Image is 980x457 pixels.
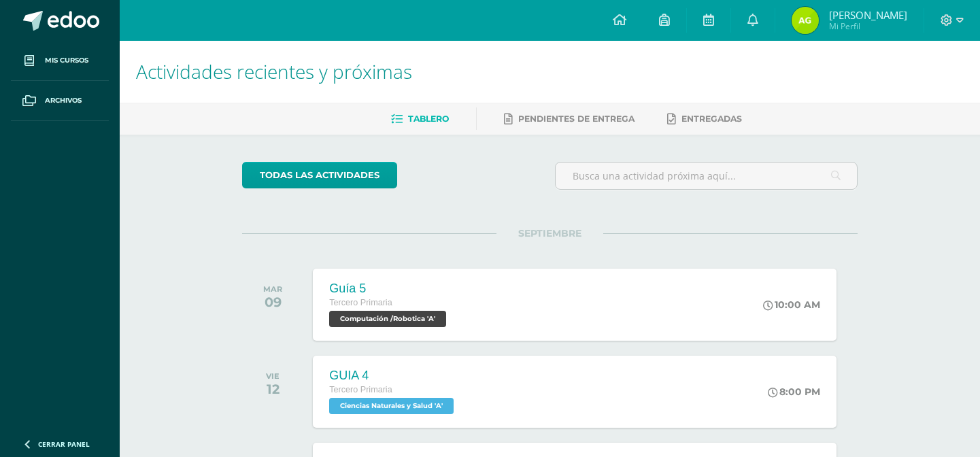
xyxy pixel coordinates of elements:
img: 7f81f4ba5cc2156d4da63f1ddbdbb887.png [792,7,819,34]
span: Mi Perfil [829,20,907,32]
span: Archivos [45,95,82,106]
span: Tablero [408,114,449,124]
div: MAR [263,284,282,294]
span: Entregadas [681,114,742,124]
a: Tablero [391,108,449,130]
span: Mis cursos [45,55,88,66]
a: todas las Actividades [242,162,397,188]
div: 09 [263,294,282,310]
span: Cerrar panel [38,439,90,449]
div: Guía 5 [329,282,450,296]
span: [PERSON_NAME] [829,8,907,22]
div: GUIA 4 [329,369,457,383]
span: Computación /Robotica 'A' [329,311,446,327]
div: VIE [266,371,280,381]
span: SEPTIEMBRE [496,227,603,239]
span: Actividades recientes y próximas [136,58,412,84]
input: Busca una actividad próxima aquí... [556,163,857,189]
span: Tercero Primaria [329,385,392,394]
div: 8:00 PM [768,386,820,398]
a: Mis cursos [11,41,109,81]
span: Pendientes de entrega [518,114,635,124]
div: 12 [266,381,280,397]
span: Ciencias Naturales y Salud 'A' [329,398,454,414]
a: Archivos [11,81,109,121]
div: 10:00 AM [763,299,820,311]
a: Entregadas [667,108,742,130]
a: Pendientes de entrega [504,108,635,130]
span: Tercero Primaria [329,298,392,307]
